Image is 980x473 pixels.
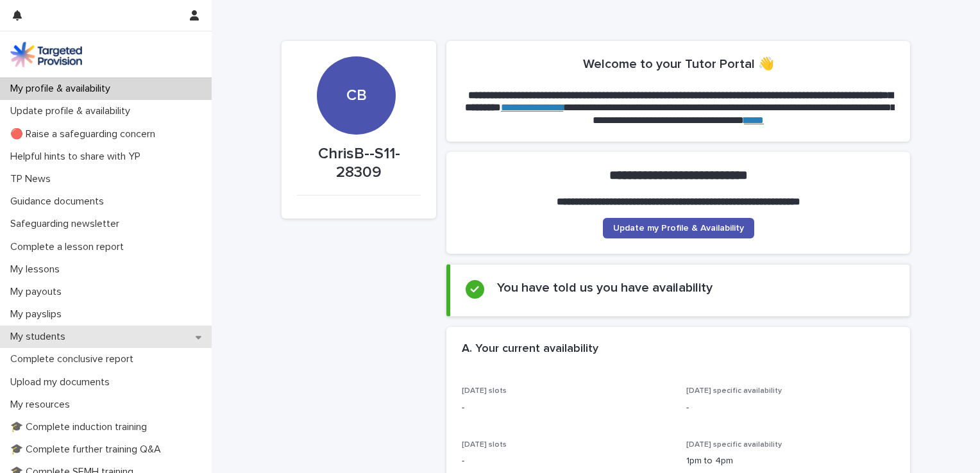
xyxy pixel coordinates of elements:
[5,195,114,208] p: Guidance documents
[5,353,144,365] p: Complete conclusive report
[686,401,895,415] p: -
[5,173,61,185] p: TP News
[5,376,120,388] p: Upload my documents
[5,218,130,230] p: Safeguarding newsletter
[462,401,671,415] p: -
[686,441,782,449] span: [DATE] specific availability
[686,454,895,468] p: 1pm to 4pm
[5,83,121,95] p: My profile & availability
[583,56,774,72] h2: Welcome to your Tutor Portal 👋
[5,444,171,456] p: 🎓 Complete further training Q&A
[686,387,782,395] span: [DATE] specific availability
[10,42,82,67] img: M5nRWzHhSzIhMunXDL62
[5,331,76,343] p: My students
[462,342,598,356] h2: A. Your current availability
[5,286,72,298] p: My payouts
[317,8,395,105] div: CB
[497,280,713,295] h2: You have told us you have availability
[5,308,72,320] p: My payslips
[5,241,134,253] p: Complete a lesson report
[5,105,140,117] p: Update profile & availability
[613,224,744,233] span: Update my Profile & Availability
[297,145,421,182] p: ChrisB--S11-28309
[5,151,151,163] p: Helpful hints to share with YP
[462,454,671,468] p: -
[603,218,754,238] a: Update my Profile & Availability
[5,421,157,433] p: 🎓 Complete induction training
[5,263,70,276] p: My lessons
[462,441,507,449] span: [DATE] slots
[462,387,507,395] span: [DATE] slots
[5,128,165,140] p: 🔴 Raise a safeguarding concern
[5,399,80,411] p: My resources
